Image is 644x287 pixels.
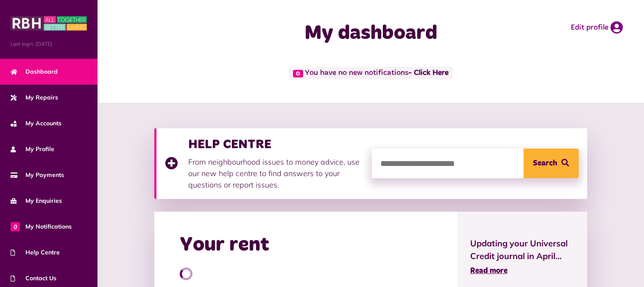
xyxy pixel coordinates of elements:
a: Edit profile [571,21,623,34]
p: From neighbourhood issues to money advice, use our new help centre to find answers to your questi... [188,156,363,190]
img: MyRBH [11,15,87,32]
h3: HELP CENTRE [188,137,363,152]
span: Help Centre [11,248,60,257]
span: My Payments [11,171,64,179]
a: - Click Here [408,69,449,77]
span: You have no new notifications [289,67,452,79]
span: Search [533,149,557,178]
span: My Enquiries [11,196,62,205]
span: My Accounts [11,119,61,128]
span: My Profile [11,145,54,154]
button: Search [524,149,579,178]
span: My Notifications [11,222,72,231]
span: Read more [470,267,507,275]
span: Last login: [DATE] [11,40,87,48]
span: 0 [11,222,20,231]
span: My Repairs [11,93,58,102]
span: Dashboard [11,67,58,76]
span: 0 [293,70,303,77]
h1: My dashboard [243,21,499,46]
h2: Your rent [180,233,269,257]
span: Contact Us [11,274,56,283]
span: Updating your Universal Credit journal in April... [470,237,574,262]
a: Updating your Universal Credit journal in April... Read more [470,237,574,277]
